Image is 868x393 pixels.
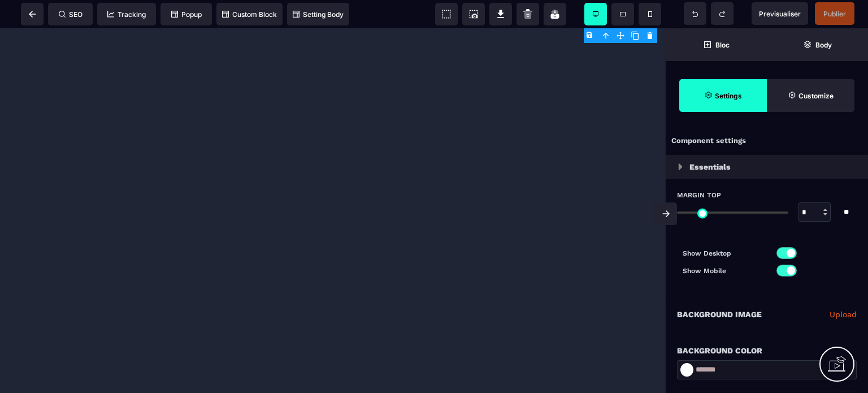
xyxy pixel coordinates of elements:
strong: Settings [715,92,742,100]
span: View components [435,3,458,25]
strong: Bloc [715,41,730,49]
span: Open Style Manager [767,79,854,112]
a: Upload [830,308,857,321]
div: Background Color [677,344,857,357]
span: Previsualiser [759,10,801,18]
span: SEO [59,10,83,19]
span: Margin Top [677,191,721,200]
img: loading [678,163,683,170]
span: Preview [752,2,808,25]
span: Publier [823,10,846,18]
p: Essentials [689,160,731,174]
span: Setting Body [293,10,344,19]
span: Tracking [107,10,146,19]
span: Open Blocks [666,28,767,61]
div: Component settings [666,130,868,152]
span: Screenshot [462,3,485,25]
strong: Customize [798,92,834,100]
span: Open Layer Manager [767,28,868,61]
p: Show Mobile [683,265,767,277]
span: Custom Block [222,10,277,19]
p: Show Desktop [683,248,767,259]
strong: Body [815,41,832,49]
span: Popup [171,10,202,19]
p: Background Image [677,308,762,321]
span: Settings [679,79,767,112]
